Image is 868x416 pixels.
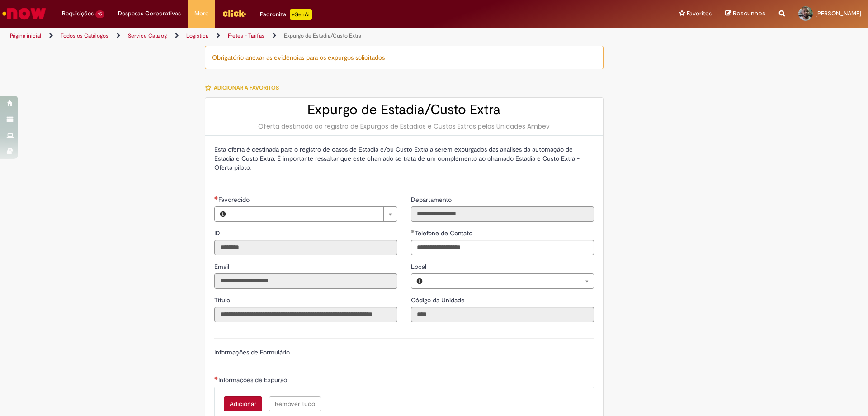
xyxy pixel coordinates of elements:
span: Somente leitura - Departamento [411,196,453,204]
label: Somente leitura - Código da Unidade [411,296,467,305]
button: Adicionar a Favoritos [205,78,284,97]
div: Padroniza [260,9,312,20]
a: Página inicial [10,32,41,39]
span: Despesas Corporativas [118,9,181,18]
input: ID [214,240,397,255]
a: Service Catalog [128,32,167,39]
div: Obrigatório anexar as evidências para os expurgos solicitados [205,46,604,69]
span: Somente leitura - Email [214,263,231,271]
a: Logistica [186,32,208,39]
span: Necessários - Favorecido [218,196,251,204]
label: Somente leitura - Departamento [411,195,453,204]
input: Título [214,307,397,322]
label: Somente leitura - Email [214,262,231,271]
a: Expurgo de Estadia/Custo Extra [284,32,361,39]
span: More [194,9,208,18]
span: Obrigatório Preenchido [411,230,415,233]
span: Requisições [62,9,94,18]
div: Oferta destinada ao registro de Expurgos de Estadias e Custos Extras pelas Unidades Ambev [214,122,594,131]
span: Rascunhos [733,9,765,18]
span: Necessários [214,376,218,380]
span: Somente leitura - ID [214,229,222,237]
span: [PERSON_NAME] [816,10,861,17]
ul: Trilhas de página [7,28,572,44]
label: Informações de Formulário [214,348,290,356]
a: Fretes - Tarifas [228,32,264,39]
span: Telefone de Contato [415,229,474,237]
label: Somente leitura - ID [214,229,222,238]
input: Código da Unidade [411,307,594,322]
input: Email [214,273,397,289]
span: Adicionar a Favoritos [214,84,279,91]
input: Telefone de Contato [411,240,594,255]
h2: Expurgo de Estadia/Custo Extra [214,102,594,117]
label: Somente leitura - Título [214,296,232,305]
span: Necessários [214,196,218,200]
img: ServiceNow [1,5,47,23]
a: Limpar campo Favorecido [231,207,397,221]
span: 15 [95,10,104,18]
button: Add a row for Informações de Expurgo [224,396,262,411]
span: Local [411,263,428,271]
span: Informações de Expurgo [218,376,289,384]
button: Favorecido, Visualizar este registro [215,207,231,221]
span: Favoritos [687,9,712,18]
a: Limpar campo Local [428,274,594,288]
a: Todos os Catálogos [61,32,108,39]
input: Departamento [411,206,594,222]
p: Esta oferta é destinada para o registro de casos de Estadia e/ou Custo Extra a serem expurgados d... [214,145,594,172]
a: Rascunhos [725,10,765,18]
p: +GenAi [290,9,312,20]
img: click_logo_yellow_360x200.png [222,6,246,20]
button: Local, Visualizar este registro [411,274,428,288]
